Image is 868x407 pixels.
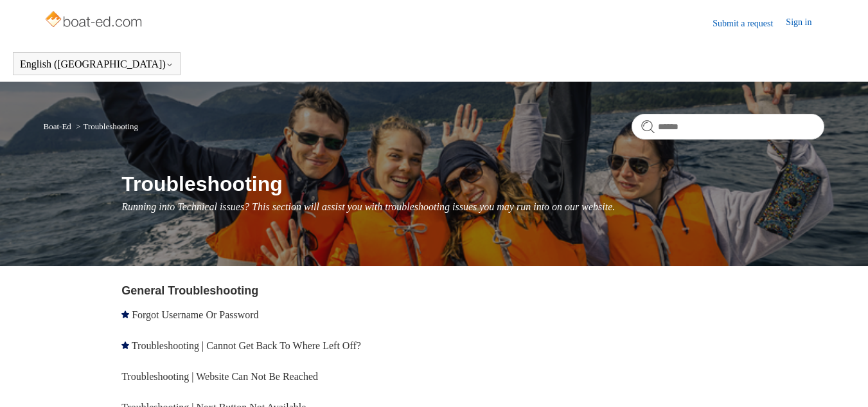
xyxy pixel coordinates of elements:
a: Forgot Username Or Password [132,309,258,320]
button: English ([GEOGRAPHIC_DATA]) [20,59,173,70]
h1: Troubleshooting [121,168,824,199]
a: Sign in [786,15,824,31]
a: Troubleshooting | Cannot Get Back To Where Left Off? [132,340,361,351]
input: Search [632,114,824,140]
svg: Promoted article [121,341,129,349]
a: Troubleshooting | Website Can Not Be Reached [121,371,318,382]
a: Submit a request [713,17,786,30]
a: Boat-Ed [44,122,71,131]
svg: Promoted article [121,311,129,318]
a: General Troubleshooting [121,284,258,297]
p: Running into Technical issues? This section will assist you with troubleshooting issues you may r... [121,199,824,215]
li: Boat-Ed [44,122,74,131]
img: Boat-Ed Help Center home page [44,8,146,33]
li: Troubleshooting [73,122,138,131]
